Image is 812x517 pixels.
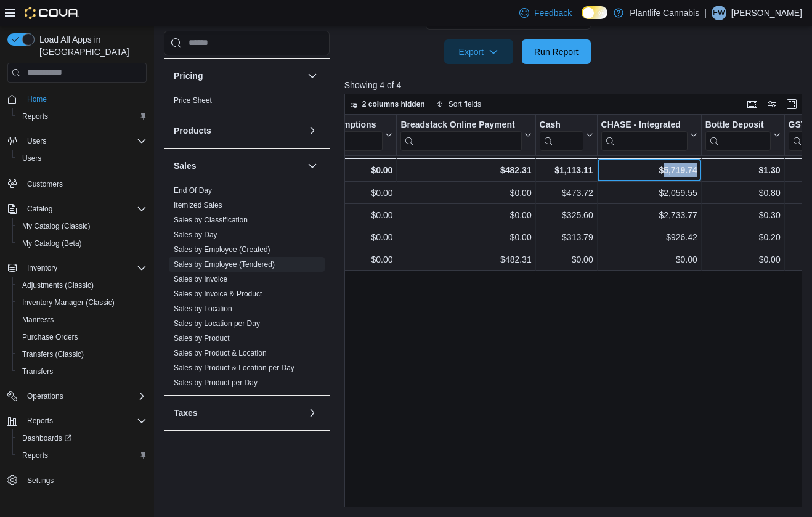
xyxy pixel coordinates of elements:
div: $473.72 [539,185,593,200]
span: Reports [17,448,147,463]
button: Run Report [522,39,591,64]
a: End Of Day [174,186,212,195]
a: Settings [22,473,59,488]
span: Settings [22,473,147,488]
div: $0.20 [705,230,781,245]
span: Sales by Product & Location [174,348,267,358]
div: $5,719.74 [601,163,697,177]
span: Run Report [534,46,579,58]
a: Sales by Invoice [174,275,227,283]
a: Sales by Classification [174,216,248,224]
button: Taxes [305,405,320,420]
a: Dashboards [12,429,152,447]
span: Reports [22,450,48,460]
h3: Sales [174,160,197,172]
span: Sales by Classification [174,215,248,225]
div: Sales [164,183,330,395]
a: Dashboards [17,431,76,446]
button: Settings [2,471,152,489]
div: $2,733.77 [601,208,697,222]
a: Reports [17,109,53,124]
div: $0.30 [705,208,781,222]
a: Customers [22,177,68,192]
button: Enter fullscreen [784,97,799,112]
button: Cash [539,120,593,151]
span: Settings [27,476,54,486]
span: My Catalog (Beta) [22,238,82,248]
span: My Catalog (Classic) [17,219,147,234]
span: Load All Apps in [GEOGRAPHIC_DATA] [35,33,147,58]
button: Transfers (Classic) [12,346,152,363]
span: My Catalog (Classic) [22,221,91,231]
span: Sales by Employee (Tendered) [174,259,275,269]
span: Inventory [27,263,57,273]
button: Bottle Deposit [705,120,780,151]
span: Users [27,136,46,146]
div: Cash [539,120,583,131]
button: CHASE - Integrated [601,120,697,151]
button: Reports [2,412,152,429]
button: Operations [22,389,68,404]
div: Pricing [164,93,330,113]
a: Manifests [17,312,59,327]
span: Adjustments (Classic) [17,278,147,293]
button: Export [444,39,513,64]
div: $0.00 [400,208,531,222]
button: Customers [2,174,152,192]
a: Price Sheet [174,96,212,105]
span: Transfers (Classic) [22,349,84,359]
button: Sales [174,160,302,172]
div: $482.31 [400,163,531,177]
button: Reports [22,413,58,428]
span: Users [17,151,147,166]
a: Purchase Orders [17,330,83,344]
button: Products [305,123,320,138]
button: Sort fields [431,97,486,112]
button: Sales [305,158,320,173]
span: Customers [22,176,147,191]
p: Plantlife Cannabis [630,6,699,20]
img: Cova [25,7,79,19]
a: Users [17,151,46,166]
a: Inventory Manager (Classic) [17,295,120,310]
a: Sales by Employee (Tendered) [174,260,275,269]
a: Sales by Location per Day [174,319,260,328]
span: Inventory Manager (Classic) [17,295,147,310]
p: | [704,6,707,20]
a: Home [22,92,52,107]
span: Sales by Invoice [174,274,227,284]
span: Sales by Employee (Created) [174,245,270,254]
button: Breadstack Online Payment [400,120,531,151]
button: My Catalog (Classic) [12,218,152,235]
button: My Catalog (Beta) [12,235,152,252]
button: Users [12,150,152,167]
span: Export [452,39,506,64]
span: Manifests [22,315,54,325]
a: Itemized Sales [174,201,222,210]
span: Dashboards [17,431,147,446]
span: Dashboards [22,433,71,443]
div: $0.00 [601,252,697,267]
div: $0.00 [289,185,393,200]
button: Adjustments (Classic) [12,277,152,294]
div: Bottle Deposit [705,120,770,151]
div: $2,059.55 [601,185,697,200]
button: Taxes [174,407,302,419]
a: Sales by Employee (Created) [174,245,270,254]
button: Inventory [2,259,152,277]
p: Showing 4 of 4 [344,79,807,91]
button: Users [2,132,152,150]
a: Sales by Location [174,304,232,313]
div: $0.00 [289,252,393,267]
button: Home [2,90,152,108]
a: Reports [17,448,53,463]
a: Sales by Product & Location per Day [174,364,294,372]
div: $926.42 [601,230,697,245]
p: [PERSON_NAME] [731,6,802,20]
div: $0.00 [400,230,531,245]
span: 2 columns hidden [362,99,425,109]
button: Operations [2,388,152,405]
button: Transfers [12,363,152,380]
